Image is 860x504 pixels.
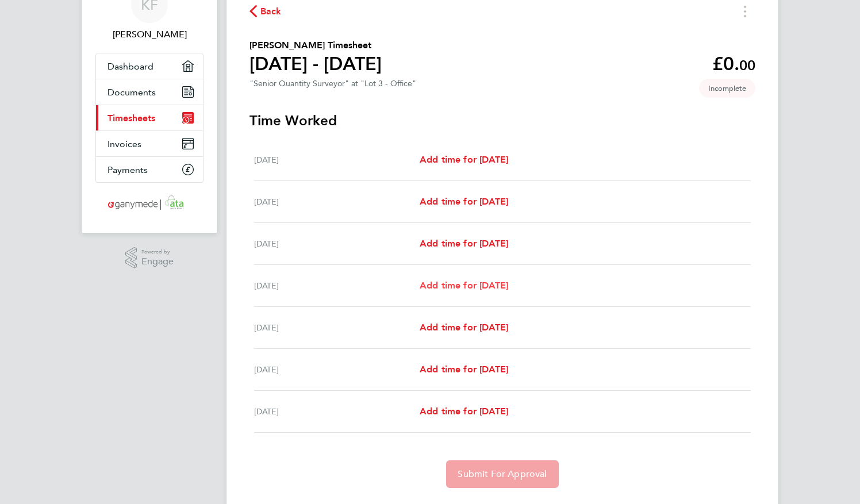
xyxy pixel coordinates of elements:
a: Powered byEngage [125,247,174,269]
h3: Time Worked [249,111,755,130]
span: Kyle Fallon [95,28,204,41]
span: Add time for [DATE] [420,238,508,249]
div: [DATE] [254,195,420,209]
span: Add time for [DATE] [420,196,508,207]
span: Back [260,5,282,18]
span: Engage [141,257,174,267]
div: [DATE] [254,321,420,334]
span: Documents [107,87,156,98]
span: Invoices [107,138,141,149]
span: Payments [107,164,148,175]
a: Payments [96,157,203,182]
span: 00 [739,57,755,74]
div: [DATE] [254,153,420,167]
span: Add time for [DATE] [420,364,508,375]
app-decimal: £0. [712,53,755,75]
button: Back [249,4,282,18]
span: Add time for [DATE] [420,406,508,417]
a: Add time for [DATE] [420,405,508,418]
a: Go to home page [95,194,204,213]
a: Add time for [DATE] [420,363,508,376]
a: Dashboard [96,53,203,79]
h1: [DATE] - [DATE] [249,52,382,75]
img: ganymedesolutions-logo-retina.png [105,194,195,213]
span: Powered by [141,247,174,257]
a: Add time for [DATE] [420,321,508,334]
div: [DATE] [254,363,420,376]
a: Documents [96,79,203,105]
div: [DATE] [254,279,420,293]
span: Add time for [DATE] [420,154,508,165]
span: Timesheets [107,113,155,124]
a: Timesheets [96,105,203,130]
div: [DATE] [254,405,420,418]
a: Add time for [DATE] [420,153,508,167]
button: Timesheets Menu [735,2,755,20]
a: Add time for [DATE] [420,237,508,251]
a: Add time for [DATE] [420,195,508,209]
div: "Senior Quantity Surveyor" at "Lot 3 - Office" [249,79,416,89]
span: This timesheet is Incomplete. [699,79,755,98]
a: Add time for [DATE] [420,279,508,293]
span: Add time for [DATE] [420,280,508,291]
h2: [PERSON_NAME] Timesheet [249,39,382,52]
div: [DATE] [254,237,420,251]
a: Invoices [96,131,203,156]
span: Dashboard [107,61,153,72]
span: Add time for [DATE] [420,322,508,333]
